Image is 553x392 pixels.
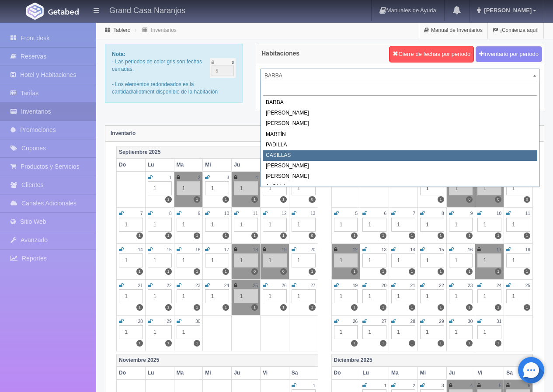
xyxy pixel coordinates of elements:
[263,140,537,150] div: PADILLA
[263,182,537,192] div: ALCALA
[263,161,537,171] div: [PERSON_NAME]
[263,150,537,161] div: CASILLAS
[263,129,537,140] div: MARTÍN
[263,97,537,108] div: BARBA
[263,108,537,118] div: [PERSON_NAME]
[263,171,537,182] div: [PERSON_NAME]
[263,118,537,129] div: [PERSON_NAME]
